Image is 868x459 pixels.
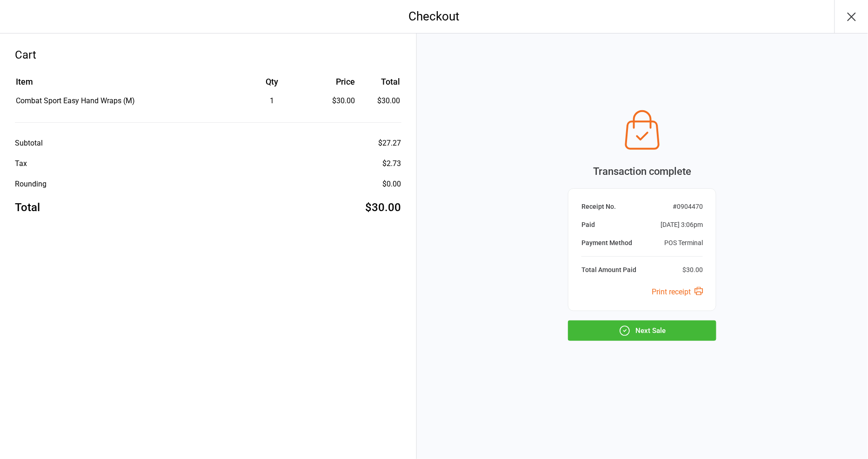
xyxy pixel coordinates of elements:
div: Receipt No. [581,202,616,212]
div: $2.73 [383,158,401,169]
div: 1 [234,95,310,106]
th: Item [16,75,233,94]
div: Price [311,75,355,88]
div: $30.00 [366,199,401,216]
div: $30.00 [682,265,703,275]
div: POS Terminal [664,238,703,248]
div: $27.27 [379,138,401,149]
button: Next Sale [568,320,716,341]
td: $30.00 [359,95,400,106]
div: $30.00 [311,95,355,106]
div: # 0904470 [673,202,703,212]
div: Payment Method [581,238,632,248]
div: Transaction complete [568,164,716,179]
th: Qty [234,75,310,94]
span: Combat Sport Easy Hand Wraps (M) [16,96,135,105]
div: Tax [15,158,27,169]
div: Paid [581,220,595,230]
div: Cart [15,47,401,63]
div: $0.00 [383,179,401,190]
th: Total [359,75,400,94]
div: [DATE] 3:06pm [661,220,703,230]
div: Rounding [15,179,47,190]
div: Total [15,199,40,216]
div: Total Amount Paid [581,265,636,275]
a: Print receipt [652,287,703,296]
div: Subtotal [15,138,43,149]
